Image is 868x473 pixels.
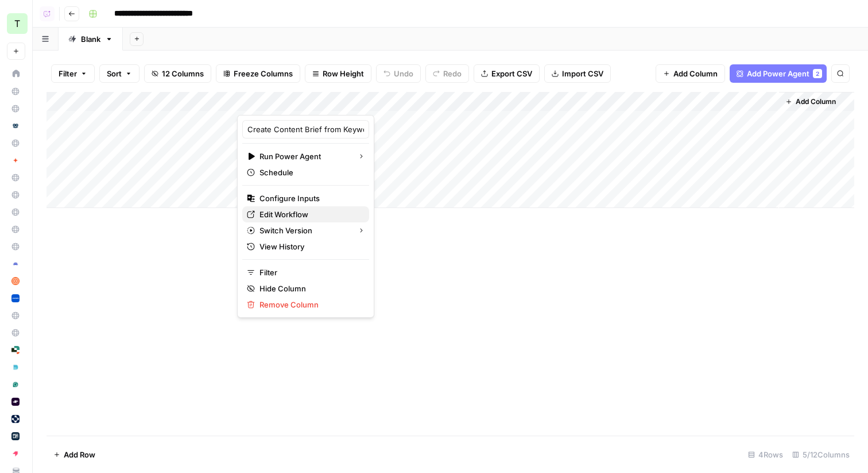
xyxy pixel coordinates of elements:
img: fan0pbaj1h6uk31gyhtjyk7uzinz [11,260,20,268]
span: Hide Column [259,283,360,294]
img: 1rmbdh83liigswmnvqyaq31zy2bw [11,294,20,302]
img: jg2db1r2bojt4rpadgkfzs6jzbyg [11,156,20,164]
span: Import CSV [562,68,603,79]
a: Home [7,64,25,83]
span: 2 [816,69,819,78]
span: Freeze Columns [234,68,293,79]
span: 12 Columns [162,68,204,79]
button: Add Column [781,94,840,109]
button: Workspace: Travis Demo [7,9,25,38]
span: Add Column [673,68,718,79]
button: Filter [51,64,95,83]
img: su6rzb6ooxtlguexw0i7h3ek2qys [11,346,20,354]
img: gof5uhmc929mcmwfs7g663om0qxx [11,122,20,130]
img: piswy9vrvpur08uro5cr7jpu448u [11,449,20,457]
img: e96rwc90nz550hm4zzehfpz0of55 [11,277,20,285]
button: Add Power Agent2 [730,64,827,83]
span: Filter [259,267,360,278]
a: Blank [59,28,123,51]
span: Filter [59,68,77,79]
span: Configure Inputs [259,193,360,204]
span: Redo [443,68,462,79]
span: View History [259,241,360,252]
span: Add Row [64,449,95,460]
span: Add Power Agent [747,68,809,79]
span: T [14,17,20,30]
button: Add Column [656,64,725,83]
span: Export CSV [491,68,532,79]
button: Row Height [305,64,371,83]
button: Freeze Columns [216,64,300,83]
span: Undo [394,68,413,79]
span: Schedule [259,167,360,178]
span: Switch Version [259,225,348,236]
img: pf0m9uptbb5lunep0ouiqv2syuku [11,398,20,406]
span: Row Height [323,68,364,79]
button: Export CSV [474,64,540,83]
button: Redo [425,64,469,83]
div: 2 [813,69,822,78]
img: 21cqirn3y8po2glfqu04segrt9y0 [11,363,20,371]
button: Sort [99,64,139,83]
span: Add Column [796,97,836,107]
div: 4 Rows [743,445,788,464]
div: 5/12 Columns [788,445,854,464]
img: 6qj8gtflwv87ps1ofr2h870h2smq [11,380,20,389]
span: Edit Workflow [259,209,360,220]
span: Sort [107,68,122,79]
img: 0xotxkj32g9ill9ld0jvwrjjfnpj [11,432,20,440]
span: Run Power Agent [259,151,348,162]
button: Add Row [46,445,102,464]
span: Remove Column [259,299,360,310]
img: 8r7vcgjp7k596450bh7nfz5jb48j [11,415,20,423]
button: 12 Columns [144,64,211,83]
button: Import CSV [544,64,611,83]
button: Undo [376,64,421,83]
div: Blank [81,33,100,45]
